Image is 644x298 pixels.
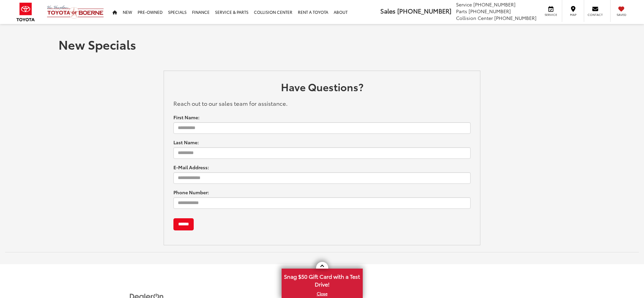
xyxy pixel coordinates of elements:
span: [PHONE_NUMBER] [494,15,536,21]
label: Phone Number: [173,189,209,196]
span: Collision Center [456,15,493,21]
img: Vic Vaughan Toyota of Boerne [47,5,104,19]
span: Contact [588,13,603,17]
label: E-Mail Address: [173,164,209,171]
span: Service [456,1,472,8]
span: [PHONE_NUMBER] [397,6,451,15]
h1: New Specials [58,38,586,51]
h2: Have Questions? [173,81,471,96]
span: [PHONE_NUMBER] [469,8,511,15]
span: Map [566,13,580,17]
span: Sales [380,6,396,15]
p: Reach out to our sales team for assistance. [173,99,471,107]
span: Saved [614,13,629,17]
span: [PHONE_NUMBER] [473,1,516,8]
label: Last Name: [173,139,199,146]
label: First Name: [173,114,199,121]
span: Parts [456,8,467,15]
span: Snag $50 Gift Card with a Test Drive! [282,269,362,290]
span: Service [543,13,558,17]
